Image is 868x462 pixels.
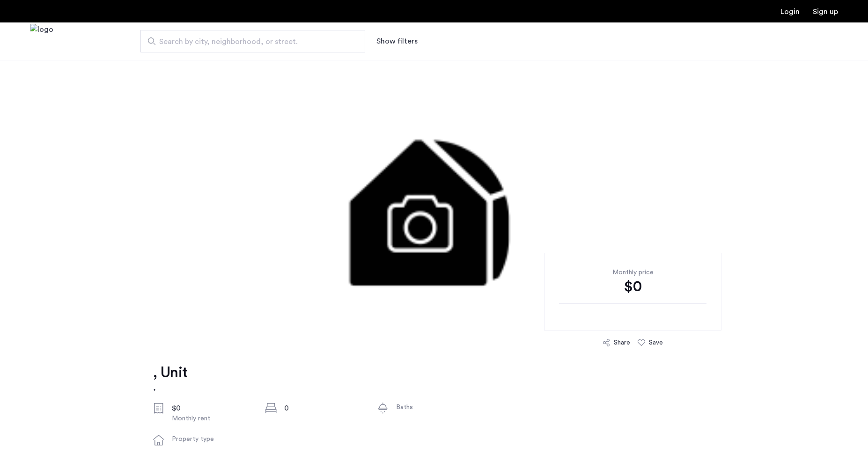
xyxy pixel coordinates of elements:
[284,403,363,414] div: 0
[376,36,418,47] button: Show or hide filters
[813,8,838,15] a: Registration
[172,414,250,423] div: Monthly rent
[30,24,53,59] img: logo
[649,338,663,347] div: Save
[614,338,630,347] div: Share
[153,382,187,393] h2: ,
[153,363,187,393] a: , Unit,
[153,363,187,382] h1: , Unit
[172,403,250,414] div: $0
[156,60,712,341] img: 3.gif
[159,36,339,47] span: Search by city, neighborhood, or street.
[172,434,250,444] div: Property type
[140,30,365,52] input: Apartment Search
[30,24,53,59] a: Cazamio Logo
[559,277,706,296] div: $0
[780,8,800,15] a: Login
[396,403,475,412] div: Baths
[559,268,706,277] div: Monthly price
